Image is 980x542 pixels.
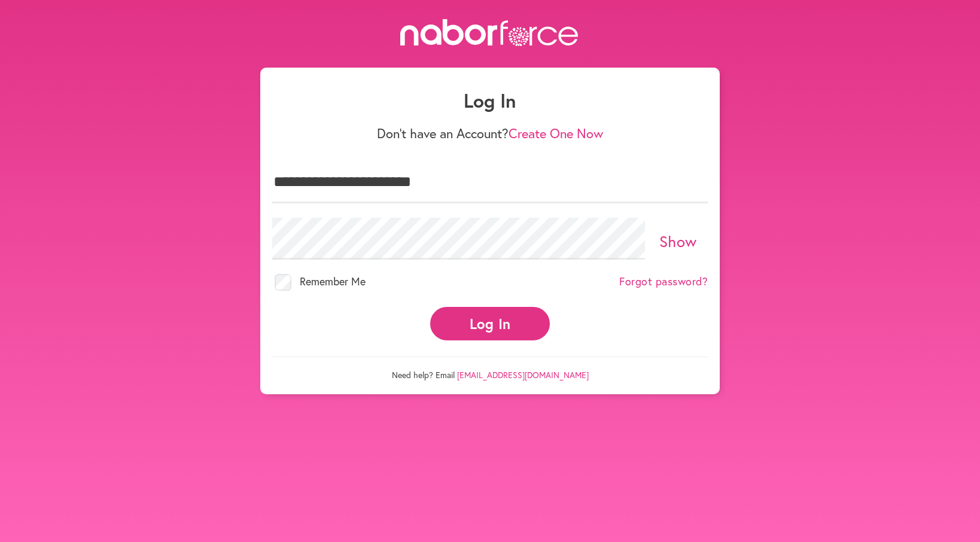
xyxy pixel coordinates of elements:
[619,275,708,288] a: Forgot password?
[659,231,697,251] a: Show
[457,369,589,380] a: [EMAIL_ADDRESS][DOMAIN_NAME]
[272,357,708,380] p: Need help? Email
[272,126,708,141] p: Don't have an Account?
[430,307,550,340] button: Log In
[272,89,708,112] h1: Log In
[300,274,366,288] span: Remember Me
[509,124,603,142] a: Create One Now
